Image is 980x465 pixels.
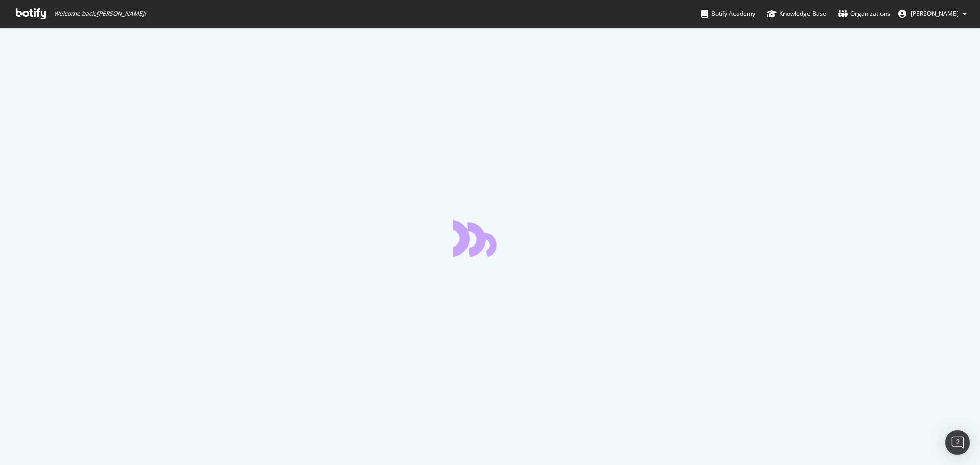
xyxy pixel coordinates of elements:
[54,10,146,18] span: Welcome back, [PERSON_NAME] !
[945,430,970,455] div: Open Intercom Messenger
[890,6,975,22] button: [PERSON_NAME]
[701,9,755,19] div: Botify Academy
[911,9,959,18] span: Michael Boulter
[453,220,527,257] div: animation
[767,9,826,19] div: Knowledge Base
[838,9,890,19] div: Organizations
